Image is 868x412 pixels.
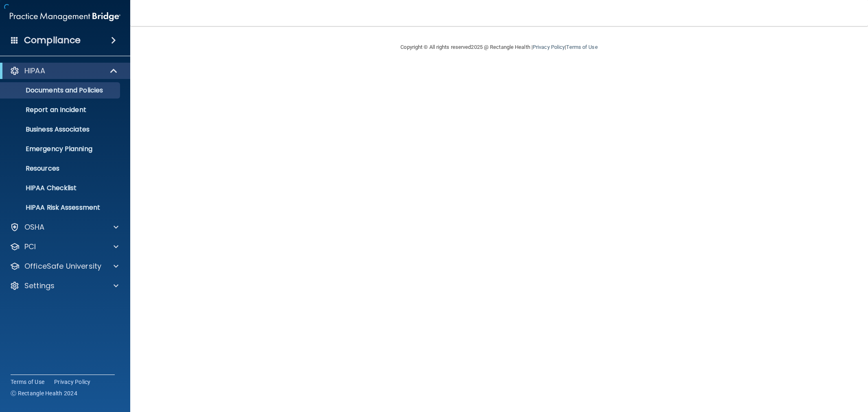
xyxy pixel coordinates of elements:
a: OfficeSafe University [10,261,118,271]
a: Privacy Policy [533,44,565,50]
p: OSHA [24,222,45,232]
p: Settings [24,281,55,291]
div: Copyright © All rights reserved 2025 @ Rectangle Health | | [351,34,648,60]
p: PCI [24,242,36,252]
h4: Compliance [24,35,81,46]
a: PCI [10,242,118,252]
a: Terms of Use [11,378,44,386]
p: Documents and Policies [5,86,116,94]
img: PMB logo [10,9,120,25]
p: Emergency Planning [5,145,116,153]
a: Settings [10,281,118,291]
p: Report an Incident [5,106,116,114]
a: OSHA [10,222,118,232]
a: HIPAA [10,66,118,76]
p: Resources [5,164,116,173]
p: HIPAA Checklist [5,184,116,192]
a: Terms of Use [566,44,597,50]
span: Ⓒ Rectangle Health 2024 [11,389,77,397]
p: HIPAA [24,66,45,76]
p: Business Associates [5,125,116,134]
a: Privacy Policy [54,378,91,386]
p: OfficeSafe University [24,261,101,271]
p: HIPAA Risk Assessment [5,204,116,212]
